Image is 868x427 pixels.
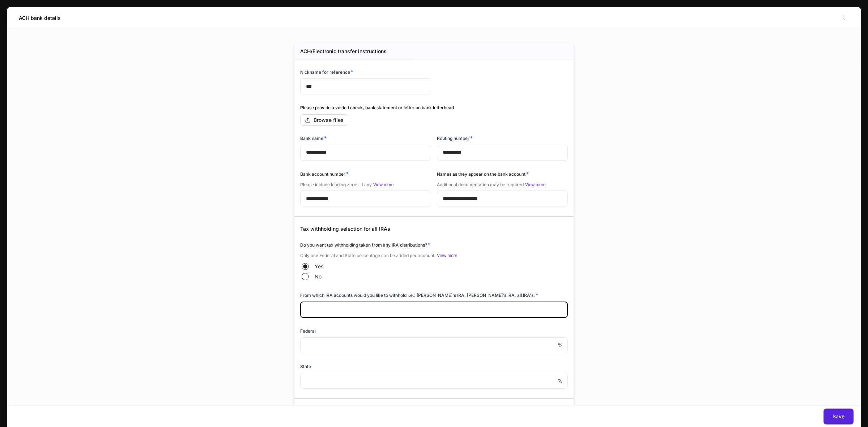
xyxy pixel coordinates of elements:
[300,291,538,299] h6: From which IRA accounts would you like to withhold i.e.: [PERSON_NAME]'s IRA, [PERSON_NAME]'s IRA...
[300,253,435,259] span: Only one Federal and State percentage can be added per account.
[300,328,316,334] h6: Federal
[315,263,323,270] span: Yes
[437,253,457,259] button: View more
[300,337,568,353] div: %
[300,48,387,55] h5: ACH/Electronic transfer instructions
[300,170,431,178] div: Bank account number
[300,134,327,142] h6: Bank name
[300,114,348,126] button: Browse files
[437,182,524,188] span: Additional documentation may be required
[437,134,473,142] h6: Routing number
[833,413,844,420] div: Save
[437,170,568,178] div: Names as they appear on the bank account
[300,104,568,111] h6: Please provide a voided check, bank statement or letter on bank letterhead
[373,182,393,188] button: View more
[300,373,568,389] div: %
[525,182,545,188] button: View more
[300,363,311,370] h6: State
[300,225,568,232] h5: Tax withholding selection for all IRAs
[824,409,854,424] button: Save
[300,241,568,248] div: Do you want tax withholding taken from any IRA distributions?
[300,68,353,76] h6: Nickname for reference
[19,14,61,22] h5: ACH bank details
[300,182,372,188] span: Please include leading zeros, if any
[314,116,344,124] div: Browse files
[315,273,322,280] span: No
